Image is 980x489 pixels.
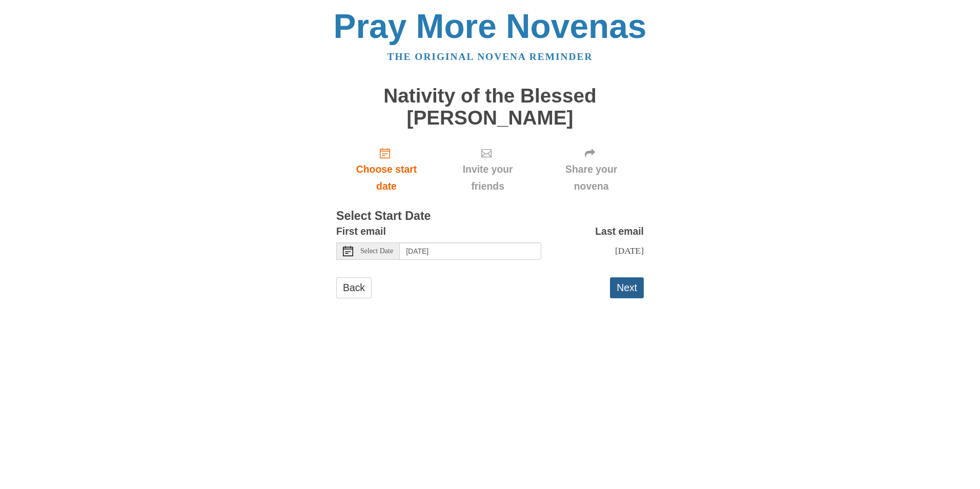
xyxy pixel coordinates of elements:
span: Share your novena [549,161,634,195]
label: Last email [595,223,644,240]
span: Select Date [360,248,393,255]
span: Choose start date [346,161,426,195]
span: Invite your friends [447,161,528,195]
div: Click "Next" to confirm your start date first. [437,139,539,200]
h1: Nativity of the Blessed [PERSON_NAME] [336,85,644,129]
div: Click "Next" to confirm your start date first. [539,139,644,200]
label: First email [336,223,386,240]
a: Pray More Novenas [334,7,647,45]
a: Back [336,277,372,298]
h3: Select Start Date [336,210,644,223]
a: Choose start date [336,139,437,200]
span: [DATE] [615,246,644,256]
a: The original novena reminder [387,51,593,62]
button: Next [610,277,644,298]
